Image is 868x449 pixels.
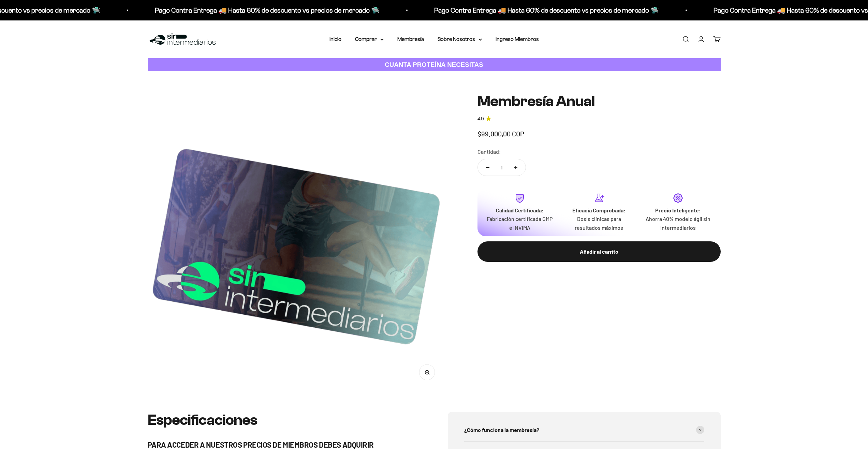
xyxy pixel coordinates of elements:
a: CUANTA PROTEÍNA NECESITAS [148,58,721,72]
p: Fabricación certificada GMP e INVIMA [486,214,554,232]
strong: Calidad Certificada: [496,207,544,213]
a: 4.94.9 de 5.0 estrellas [477,115,721,123]
summary: Comprar [355,35,384,44]
label: Cantidad: [477,147,501,156]
button: Añadir al carrito [477,241,721,262]
strong: CUANTA PROTEÍNA NECESITAS [385,61,483,68]
a: Membresía [397,36,424,42]
span: 4.9 [477,115,484,123]
p: Pago Contra Entrega 🚚 Hasta 60% de descuento vs precios de mercado 🛸 [152,5,377,16]
a: Inicio [329,36,341,42]
img: Membresía Anual [148,93,445,390]
p: Pago Contra Entrega 🚚 Hasta 60% de descuento vs precios de mercado 🛸 [432,5,657,16]
p: Ahorra 40% modelo ágil sin intermediarios [644,214,712,232]
div: Añadir al carrito [491,247,707,256]
strong: Eficacia Comprobada: [572,207,626,213]
button: Aumentar cantidad [506,159,526,176]
summary: ¿Cómo funciona la membresía? [464,419,704,441]
span: ¿Cómo funciona la membresía? [464,425,539,434]
sale-price: $99.000,00 COP [477,128,524,139]
strong: Precio Inteligente: [655,207,701,213]
p: Dosis clínicas para resultados máximos [565,214,633,232]
a: Ingreso Miembros [496,36,539,42]
summary: Sobre Nosotros [438,35,482,44]
h2: Especificaciones [148,412,421,428]
button: Reducir cantidad [478,159,498,176]
h1: Membresía Anual [477,93,721,109]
